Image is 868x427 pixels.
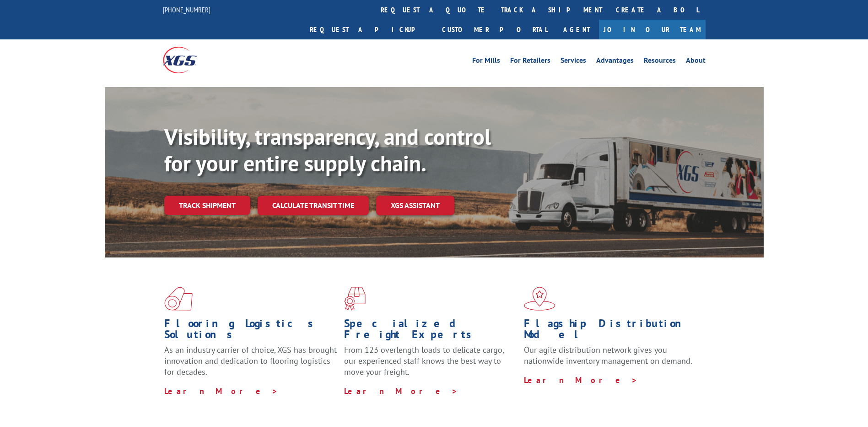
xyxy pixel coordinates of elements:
a: Learn More > [344,386,458,396]
a: About [686,57,706,67]
a: Join Our Team [599,20,706,39]
img: xgs-icon-total-supply-chain-intelligence-red [164,287,193,311]
img: xgs-icon-focused-on-flooring-red [344,287,366,311]
h1: Specialized Freight Experts [344,318,517,345]
a: Customer Portal [435,20,554,39]
a: Learn More > [164,386,278,396]
a: Calculate transit time [258,196,369,215]
a: Learn More > [524,375,638,385]
h1: Flagship Distribution Model [524,318,697,345]
a: XGS ASSISTANT [376,196,454,215]
a: Agent [554,20,599,39]
h1: Flooring Logistics Solutions [164,318,337,345]
b: Visibility, transparency, and control for your entire supply chain. [164,122,491,177]
a: Services [561,57,586,67]
a: For Mills [472,57,500,67]
img: xgs-icon-flagship-distribution-model-red [524,287,555,311]
p: From 123 overlength loads to delicate cargo, our experienced staff knows the best way to move you... [344,345,517,385]
a: [PHONE_NUMBER] [163,5,210,14]
a: Request a pickup [303,20,435,39]
a: Resources [644,57,676,67]
a: Track shipment [164,196,250,215]
a: For Retailers [510,57,550,67]
a: Advantages [596,57,634,67]
span: Our agile distribution network gives you nationwide inventory management on demand. [524,345,692,366]
span: As an industry carrier of choice, XGS has brought innovation and dedication to flooring logistics... [164,345,337,377]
